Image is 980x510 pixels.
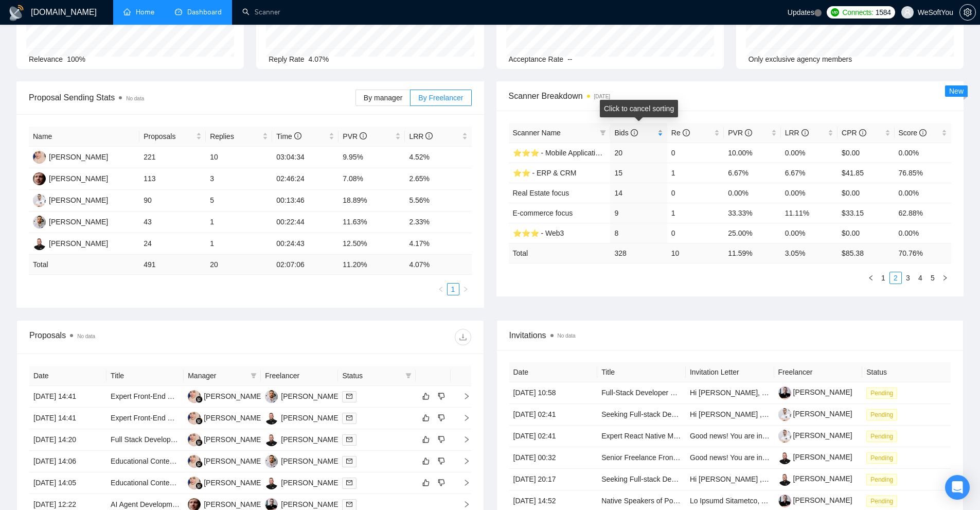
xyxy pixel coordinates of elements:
[866,452,897,464] span: Pending
[778,495,791,507] img: c1FtnwVf9FRJwlRPrWLwME9eue4g34HLKXt64olSpRMIK7I20dMK1-ig7eNtIHzqTY
[914,272,926,284] li: 4
[195,417,203,425] img: gigradar-bm.png
[33,152,108,161] a: AK[PERSON_NAME]
[420,412,432,424] button: like
[509,329,951,342] span: Invitations
[204,477,263,488] div: [PERSON_NAME]
[781,243,838,263] td: 3.05 %
[509,90,952,102] span: Scanner Breakdown
[338,147,405,168] td: 9.95%
[111,457,328,465] a: Educational Content QA Specialist – Interactive Arabic Learning App
[206,127,272,147] th: Replies
[422,414,430,422] span: like
[667,203,724,223] td: 1
[915,272,926,284] a: 4
[438,435,445,444] span: dislike
[939,272,951,284] button: right
[281,477,340,488] div: [PERSON_NAME]
[558,333,576,339] span: No data
[338,212,405,233] td: 11.63%
[29,408,106,429] td: [DATE] 14:41
[204,434,263,445] div: [PERSON_NAME]
[778,386,791,399] img: c1FtnwVf9FRJwlRPrWLwME9eue4g34HLKXt64olSpRMIK7I20dMK1-ig7eNtIHzqTY
[945,475,970,500] div: Open Intercom Messenger
[859,129,866,136] span: info-circle
[265,413,340,421] a: MP[PERSON_NAME]
[276,132,301,140] span: Time
[895,243,951,263] td: 70.76 %
[144,131,194,142] span: Proposals
[343,132,367,140] span: PVR
[139,147,206,168] td: 221
[77,333,95,339] span: No data
[265,455,278,468] img: RK
[724,143,780,163] td: 10.00%
[778,410,852,418] a: [PERSON_NAME]
[360,132,367,139] span: info-circle
[878,272,889,284] a: 1
[265,412,278,425] img: MP
[667,223,724,243] td: 0
[33,239,108,247] a: MP[PERSON_NAME]
[728,129,752,137] span: PVR
[801,129,809,136] span: info-circle
[866,432,901,440] a: Pending
[139,255,206,275] td: 491
[33,217,108,225] a: RK[PERSON_NAME]
[346,415,352,421] span: mail
[778,431,852,439] a: [PERSON_NAME]
[281,391,340,402] div: [PERSON_NAME]
[959,8,976,16] a: setting
[513,189,569,197] a: Real Estate focus
[195,482,203,489] img: gigradar-bm.png
[405,212,471,233] td: 2.33%
[895,143,951,163] td: 0.00%
[667,243,724,263] td: 10
[435,433,448,446] button: dislike
[272,147,338,168] td: 03:04:34
[462,286,469,292] span: right
[838,203,894,223] td: $33.15
[939,272,951,284] li: Next Page
[778,474,852,483] a: [PERSON_NAME]
[862,362,951,382] th: Status
[111,500,233,508] a: AI Agent Development Expert Needed
[600,130,606,136] span: filter
[509,243,611,263] td: Total
[188,435,263,443] a: AJ[PERSON_NAME]
[364,94,402,102] span: By manager
[338,233,405,255] td: 12.50%
[405,233,471,255] td: 4.17%
[184,366,261,386] th: Manager
[269,55,304,63] span: Reply Rate
[438,392,445,400] span: dislike
[188,370,246,381] span: Manager
[724,203,780,223] td: 33.33%
[338,168,405,190] td: 7.08%
[29,127,139,147] th: Name
[455,393,470,400] span: right
[597,404,686,426] td: Seeking Full-stack Developers with Python, Databases (SQL), and cloud experience - DSQL-2025-q3
[567,55,572,63] span: --
[29,329,250,345] div: Proposals
[781,223,838,243] td: 0.00%
[272,168,338,190] td: 02:46:24
[422,392,430,400] span: like
[29,366,106,386] th: Date
[838,143,894,163] td: $0.00
[438,479,445,487] span: dislike
[49,216,108,227] div: [PERSON_NAME]
[866,497,901,505] a: Pending
[438,414,445,422] span: dislike
[188,455,201,468] img: AJ
[895,163,951,183] td: 76.85%
[509,404,598,426] td: [DATE] 02:41
[206,233,272,255] td: 1
[868,275,874,281] span: left
[610,183,667,203] td: 14
[435,412,448,424] button: dislike
[895,203,951,223] td: 62.88%
[422,457,430,465] span: like
[33,216,46,228] img: RK
[346,393,352,399] span: mail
